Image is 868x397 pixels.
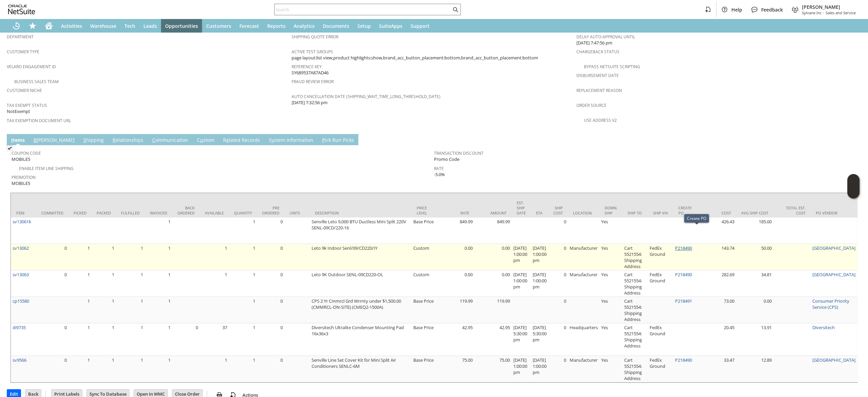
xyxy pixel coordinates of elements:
img: Checked [7,145,13,151]
td: 426.43 [699,218,736,244]
a: cp15580 [13,298,29,304]
td: 1 [145,270,172,297]
td: Yes [599,218,623,244]
span: Setup [357,23,371,29]
div: ETA [536,210,543,215]
span: [DATE] 7:32:56 pm [292,99,328,106]
td: Senville Line Set Cover Kit for Mini Split Air Conditioners SENLC-6M [310,356,412,382]
a: Diversitech [812,324,835,330]
div: Ship To [628,210,643,215]
a: Unrolled view on [849,135,857,144]
div: Units [290,210,305,215]
td: [DATE] 5:30:00 pm [512,323,531,356]
td: CPS 2 Yr Cmmrcl Grd Wrrnty under $1,500.00 (CMMRCL-ON-SITE) (CMEQ2-1500A) [310,297,412,323]
td: Headquarters [568,323,599,356]
div: Quantity [234,210,252,215]
td: Base Price [412,356,437,382]
td: 1 [145,323,172,356]
td: 34.81 [736,270,773,297]
a: Customer Niche [7,88,42,93]
span: Oracle Guided Learning Widget. To move around, please hold and drag [847,187,860,199]
a: Analytics [290,19,319,33]
td: 12.89 [736,356,773,382]
td: 119.99 [474,297,512,323]
td: [DATE] 1:00:00 pm [531,270,548,297]
td: Custom [412,270,437,297]
span: MOBILE5 [12,156,30,163]
span: Forecast [239,23,259,29]
input: Search [275,5,451,14]
div: Cost [704,210,731,215]
td: 1 [145,297,172,323]
div: Price Level [417,205,432,215]
div: Avg Ship Cost [741,210,768,215]
td: 849.99 [474,218,512,244]
a: Velaro Engagement ID [7,64,56,70]
td: 0.00 [474,270,512,297]
td: 0.00 [437,244,474,270]
td: 0 [36,270,68,297]
a: Tech [120,19,139,33]
div: Back Ordered [177,205,195,215]
span: Opportunities [165,23,198,29]
td: 1 [68,297,92,323]
td: 1 [116,297,145,323]
div: Pre Ordered [262,205,279,215]
span: -5.0% [434,171,445,178]
a: Warehouse [86,19,120,33]
td: Yes [599,270,623,297]
span: Feedback [761,6,783,13]
a: Customer Type [7,49,39,55]
svg: Shortcuts [28,22,37,30]
td: 1 [92,270,116,297]
td: Yes [599,356,623,382]
td: 1 [92,244,116,270]
a: Reports [263,19,290,33]
a: [GEOGRAPHIC_DATA] [812,245,855,251]
td: 0 [257,356,284,382]
a: Fraud Review Error [292,79,334,84]
td: 1 [145,244,172,270]
td: FedEx Ground [648,244,673,270]
span: Customers [206,23,231,29]
span: I [11,137,13,143]
a: sv9566 [13,357,26,363]
div: Item [16,210,31,215]
td: 1 [229,244,257,270]
span: Documents [323,23,349,29]
a: P218491 [675,298,692,304]
td: 1 [200,244,229,270]
td: 0 [257,244,284,270]
span: e [226,137,229,143]
div: Ship Cost [553,205,563,215]
div: Create PO [678,205,694,215]
td: FedEx Ground [648,270,673,297]
a: Leads [139,19,161,33]
td: 20.45 [699,323,736,356]
span: u [200,137,203,143]
a: sv13061k [13,219,31,225]
a: P218490 [675,357,692,363]
td: Manufacturer [568,356,599,382]
span: page layout:list view,product highlights:show,brand_acc_button_placement:bottom,brand_acc_button_... [292,55,538,61]
td: 1 [229,218,257,244]
td: 143.74 [699,244,736,270]
td: 1 [229,270,257,297]
a: Business Sales Team [14,79,59,84]
td: 0 [548,356,568,382]
td: Cart 5521554: Shipping Address [623,323,648,356]
td: Leto 9k Indoor Senl/09/CD220/IY [310,244,412,270]
td: 73.00 [699,297,736,323]
span: S [83,137,86,143]
td: 0 [36,356,68,382]
a: Items [9,137,26,144]
td: 75.00 [474,356,512,382]
div: Description [315,210,407,215]
span: C [152,137,155,143]
td: 37 [200,323,229,356]
td: 849.99 [437,218,474,244]
a: Department [7,34,34,40]
td: 0.00 [437,270,474,297]
a: [GEOGRAPHIC_DATA] [812,357,855,363]
td: 1 [200,356,229,382]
